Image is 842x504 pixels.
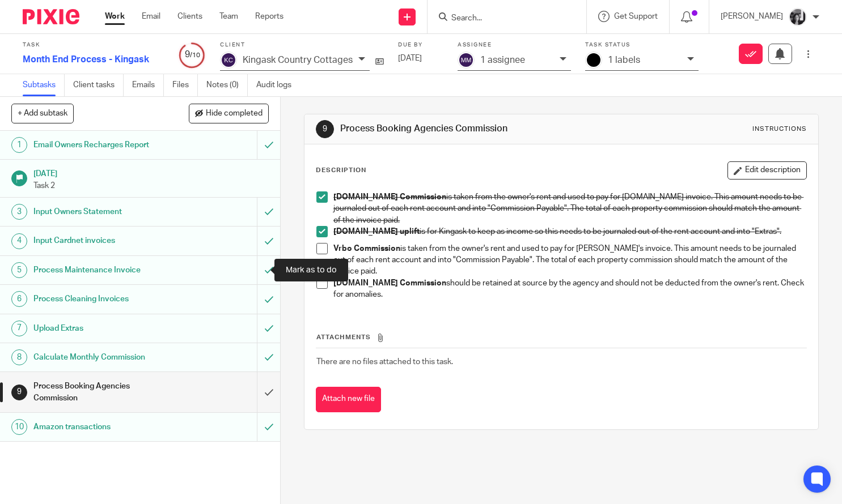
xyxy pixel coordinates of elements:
p: [PERSON_NAME] [721,11,783,22]
div: 3 [11,204,27,220]
h1: Calculate Monthly Commission [33,349,175,366]
div: 10 [11,419,27,435]
span: Hide completed [206,109,263,118]
a: Audit logs [256,74,300,96]
img: Pixie [23,9,79,24]
h1: Input Owners Statement [33,203,175,220]
small: /10 [190,52,200,58]
a: Subtasks [23,74,65,96]
strong: Vrbo Commission [333,245,400,253]
div: 9 [11,385,27,400]
div: 4 [11,233,27,249]
button: Attach new file [316,387,381,412]
a: Notes (0) [206,74,248,96]
button: + Add subtask [11,104,74,123]
label: Task status [585,41,699,49]
h1: Process Booking Agencies Commission [340,123,586,135]
h1: Input Cardnet invoices [33,232,175,249]
a: Email [142,11,160,22]
input: Search [450,14,552,24]
h1: Process Cleaning Invoices [33,291,175,307]
div: 5 [11,262,27,278]
h1: Process Booking Agencies Commission [33,378,175,407]
div: 9 [179,48,206,61]
a: Clients [177,11,202,22]
span: [DATE] [398,54,422,62]
strong: [DOMAIN_NAME] Commission [333,279,446,287]
button: Hide completed [189,104,269,123]
label: Assignee [458,41,571,49]
div: Instructions [752,125,807,134]
p: Task 2 [33,180,269,191]
img: svg%3E [458,52,475,69]
a: Client tasks [73,74,124,96]
div: 1 [11,137,27,153]
a: Work [105,11,125,22]
p: should be retained at source by the agency and should not be deducted from the owner's rent. Chec... [333,277,806,301]
p: is for Kingask to keep as income so this needs to be journaled out of the rent account and into "... [333,226,806,237]
a: Team [219,11,238,22]
h1: Upload Extras [33,320,175,337]
div: 7 [11,321,27,336]
div: 9 [316,120,334,138]
button: Edit description [727,161,807,180]
a: Files [172,74,198,96]
img: IMG_7103.jpg [789,8,807,26]
p: 1 labels [608,55,640,65]
h1: [DATE] [33,165,269,180]
p: is taken from the owner's rent and used to pay for [DOMAIN_NAME] invoice. This amount needs to be... [333,191,806,226]
span: Get Support [614,12,658,20]
h1: Email Owners Recharges Report [33,136,175,153]
p: is taken from the owner's rent and used to pay for [PERSON_NAME]'s invoice. This amount needs to ... [333,243,806,277]
h1: Process Maintenance Invoice [33,262,175,279]
p: Description [316,166,366,175]
h1: Amazon transactions [33,418,175,435]
label: Task [23,41,164,49]
p: 1 assignee [480,55,525,65]
span: Attachments [316,334,371,340]
a: Emails [132,74,164,96]
p: Kingask Country Cottages [243,55,353,65]
label: Client [220,41,384,49]
img: svg%3E [220,52,237,69]
div: 6 [11,291,27,307]
a: Reports [255,11,284,22]
strong: [DOMAIN_NAME] uplift [333,228,420,236]
strong: [DOMAIN_NAME] Commission [333,193,446,201]
label: Due by [398,41,443,49]
span: There are no files attached to this task. [316,358,453,366]
div: 8 [11,349,27,365]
